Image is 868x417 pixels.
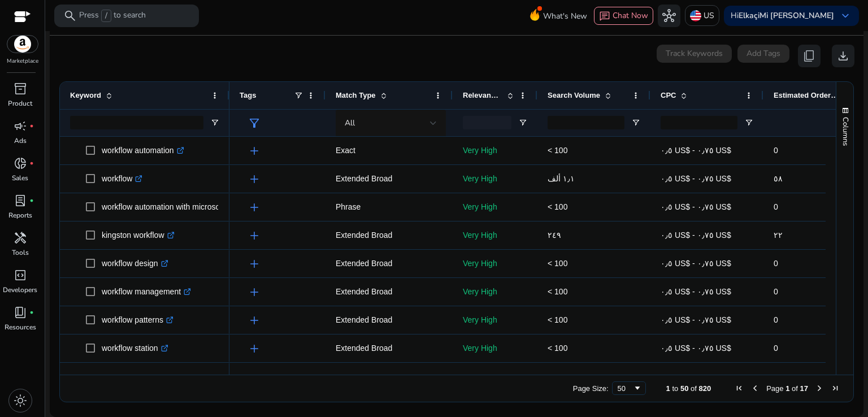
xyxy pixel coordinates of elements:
p: Very High [463,337,527,360]
span: 820 [699,384,711,393]
span: 0 [774,146,778,155]
button: Open Filter Menu [744,118,753,127]
p: Extended Broad [336,337,442,360]
p: Very High [463,252,527,275]
span: 0 [774,287,778,296]
p: Marketplace [7,57,38,66]
p: Extended Broad [336,252,442,275]
p: workflow automation with microsoft power automate [102,196,293,219]
span: fiber_manual_record [29,161,34,166]
span: fiber_manual_record [29,124,34,128]
p: Very High [463,196,527,219]
p: US [704,6,714,25]
span: 1 [785,384,789,393]
span: add [248,201,261,214]
span: to [672,384,678,393]
span: ‏٠٫٥ US$ - ‏٠٫٧٥ US$ [661,146,731,155]
span: 0 [774,202,778,211]
input: Keyword Filter Input [70,116,203,129]
span: Columns [840,117,850,146]
p: workflow [102,167,142,190]
p: Phrase [336,196,442,219]
span: < 100 [548,259,567,268]
p: Extended Broad [336,309,442,332]
span: Search Volume [548,91,600,99]
span: download [836,49,850,63]
span: donut_small [14,157,27,170]
input: Search Volume Filter Input [548,116,624,129]
span: ‏٠٫٥ US$ - ‏٠٫٧٥ US$ [661,287,731,296]
span: ‏٠٫٥ US$ - ‏٠٫٧٥ US$ [661,231,731,240]
span: Chat Now [613,10,648,21]
span: chat [599,11,610,22]
p: workflow station [102,337,168,360]
span: fiber_manual_record [29,310,34,315]
span: Relevance Score [463,91,502,99]
span: CPC [661,91,676,99]
span: Match Type [336,91,376,99]
p: Extended Broad [336,224,442,247]
p: Very High [463,280,527,303]
span: campaign [14,119,27,133]
p: Very High [463,139,527,162]
span: 0 [774,315,778,324]
span: ٢٤٩ [548,231,561,240]
span: 50 [680,384,688,393]
span: < 100 [548,202,567,211]
span: Keyword [70,91,101,99]
p: Extended Broad [336,280,442,303]
span: ١٫١ ألف [548,174,575,183]
span: filter_alt [248,116,261,130]
p: Developers [3,285,37,295]
span: fiber_manual_record [29,198,34,203]
span: Page [766,384,783,393]
span: ٢٢ [774,231,783,240]
span: add [248,285,261,299]
span: ‏٠٫٥ US$ - ‏٠٫٧٥ US$ [661,259,731,268]
span: < 100 [548,344,567,353]
p: workflow patterns [102,309,173,332]
span: add [248,342,261,355]
button: download [832,45,854,67]
span: book_4 [14,306,27,319]
p: Very High [463,167,527,190]
span: ٥٨ [774,174,783,183]
p: workflow management [102,280,191,303]
p: Reports [8,210,32,220]
p: Very High [463,309,527,332]
div: Page Size: [573,384,609,393]
span: search [63,9,77,23]
button: Open Filter Menu [518,118,527,127]
p: Exact [336,139,442,162]
div: 50 [618,384,633,393]
span: add [248,172,261,186]
span: What's New [543,6,587,26]
span: add [248,257,261,271]
div: First Page [735,384,744,393]
span: 1 [666,384,670,393]
span: keyboard_arrow_down [839,9,852,23]
p: Product [8,98,32,108]
button: chatChat Now [594,7,653,25]
button: Open Filter Menu [210,118,219,127]
p: Hi [731,12,834,20]
span: add [248,314,261,327]
p: workflow automation [102,139,184,162]
img: amazon.svg [7,36,38,53]
span: Tags [240,91,256,99]
span: add [248,144,261,158]
span: hub [662,9,676,23]
div: Page Size [612,381,646,395]
img: us.svg [690,10,701,21]
span: of [792,384,798,393]
span: 0 [774,344,778,353]
input: CPC Filter Input [661,116,737,129]
span: / [101,10,111,22]
p: Ads [14,136,27,146]
span: ‏٠٫٥ US$ - ‏٠٫٧٥ US$ [661,315,731,324]
span: < 100 [548,146,567,155]
p: Sales [12,173,28,183]
span: 0 [774,259,778,268]
span: lab_profile [14,194,27,207]
div: Last Page [831,384,840,393]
